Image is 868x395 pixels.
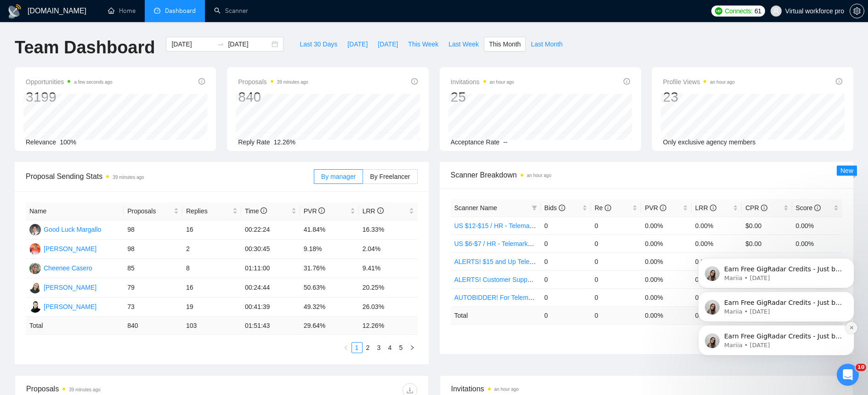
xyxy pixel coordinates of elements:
div: 25 [451,88,514,106]
time: 39 minutes ago [277,80,308,85]
td: 19 [182,298,241,317]
span: Only exclusive agency members [663,138,756,146]
li: 4 [385,342,396,353]
span: left [343,345,349,350]
td: 0.00% [641,217,691,235]
a: DE[PERSON_NAME] [29,245,96,252]
span: Proposals [238,76,308,87]
td: 16 [182,278,241,298]
span: Scanner Breakdown [451,169,843,181]
span: Acceptance Rate [451,138,500,146]
td: 8 [182,259,241,278]
img: CC [29,263,41,274]
span: LRR [363,207,384,215]
td: 85 [124,259,182,278]
span: 61 [755,6,761,16]
span: Proposals [127,206,172,216]
span: info-circle [377,207,384,214]
img: logo [7,4,22,19]
span: 10 [856,364,866,371]
a: GLGood Luck Margallo [29,225,101,233]
td: 2.04% [359,240,418,259]
li: 5 [396,342,407,353]
td: 0 [541,252,591,270]
li: Previous Page [340,342,352,353]
span: info-circle [261,207,267,214]
span: Opportunities [26,76,113,87]
button: This Week [403,37,443,52]
td: 00:30:45 [241,240,300,259]
div: [PERSON_NAME] [44,302,96,312]
span: This Week [408,39,438,49]
a: 3 [374,343,384,353]
td: 01:11:00 [241,259,300,278]
td: 00:22:24 [241,220,300,240]
button: [DATE] [342,37,373,52]
img: DE [29,243,41,255]
td: 16 [182,220,241,240]
span: Last Month [531,39,562,49]
img: upwork-logo.png [715,7,722,15]
span: download [403,387,417,394]
td: 50.63% [300,278,359,298]
td: 26.03% [359,298,418,317]
td: Total [26,317,124,335]
img: JR [29,301,41,313]
span: Time [245,207,267,215]
td: 98 [124,240,182,259]
td: Total [451,306,541,324]
a: ALERTS! Customer Support USA [454,276,550,283]
img: YB [29,282,41,293]
td: 0 [541,217,591,235]
li: 2 [363,342,374,353]
span: 12.26% [274,138,295,146]
span: 100% [60,138,76,146]
span: PVR [645,204,666,212]
a: setting [850,7,864,15]
span: setting [850,7,864,15]
li: 3 [374,342,385,353]
time: 39 minutes ago [69,387,100,392]
span: info-circle [318,207,325,214]
span: New [840,167,853,174]
td: 0.00% [641,235,691,252]
td: 73 [124,298,182,317]
span: [DATE] [347,39,368,49]
td: 0 [591,288,641,306]
button: left [340,342,352,353]
a: 1 [352,343,362,353]
div: 3199 [26,88,113,106]
button: Last 30 Days [295,37,342,52]
a: searchScanner [214,7,248,15]
a: 5 [396,343,406,353]
span: info-circle [605,205,611,211]
th: Replies [182,202,241,220]
span: info-circle [559,205,565,211]
span: Scanner Name [454,204,497,212]
td: 9.41% [359,259,418,278]
td: 31.76% [300,259,359,278]
td: 00:24:44 [241,278,300,298]
td: 0.00% [641,270,691,288]
span: Replies [186,206,231,216]
div: 840 [238,88,308,106]
span: dashboard [154,7,160,14]
span: By Freelancer [370,173,410,180]
td: 00:41:39 [241,298,300,317]
time: an hour ago [490,80,514,85]
span: Bids [545,204,565,212]
a: US $6-$7 / HR - Telemarketing [454,240,542,247]
th: Proposals [124,202,182,220]
td: 0.00% [641,252,691,270]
